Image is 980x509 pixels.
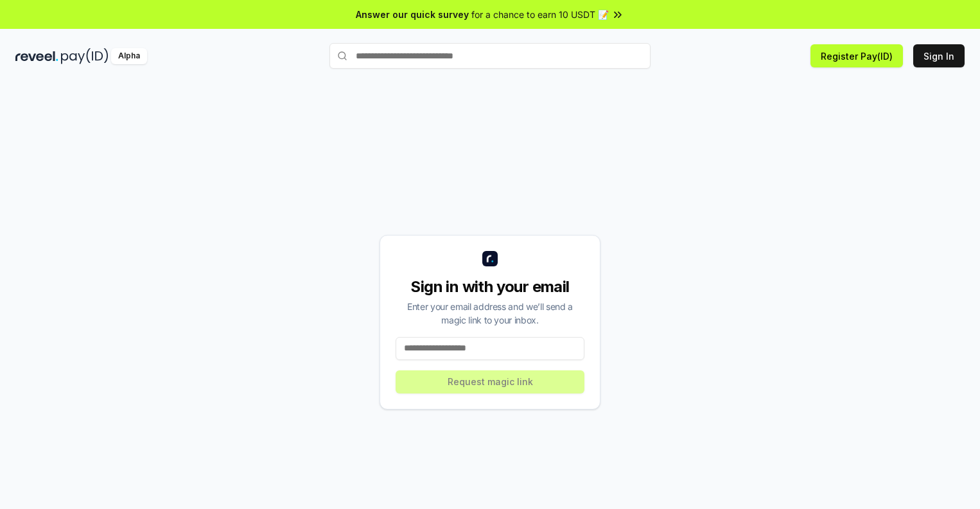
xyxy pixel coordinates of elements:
img: reveel_dark [15,48,58,64]
img: logo_small [482,251,498,266]
span: Answer our quick survey [356,8,469,21]
div: Alpha [111,48,147,64]
button: Sign In [913,44,965,67]
div: Enter your email address and we’ll send a magic link to your inbox. [396,300,584,327]
span: for a chance to earn 10 USDT 📝 [471,8,609,21]
div: Sign in with your email [396,277,584,297]
button: Register Pay(ID) [810,44,903,67]
img: pay_id [61,48,109,64]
